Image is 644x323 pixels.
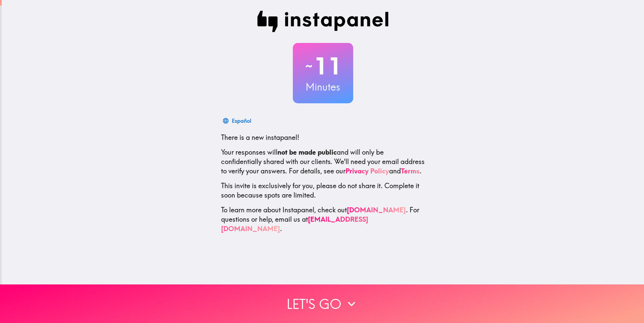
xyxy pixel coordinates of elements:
span: ~ [304,56,314,76]
a: [EMAIL_ADDRESS][DOMAIN_NAME] [221,215,368,233]
p: To learn more about Instapanel, check out . For questions or help, email us at . [221,205,425,233]
h2: 11 [293,52,353,80]
img: Instapanel [257,11,389,32]
p: This invite is exclusively for you, please do not share it. Complete it soon because spots are li... [221,181,425,200]
button: Español [221,114,254,127]
span: There is a new instapanel! [221,133,299,142]
div: Español [232,116,251,125]
a: Privacy Policy [345,167,389,175]
p: Your responses will and will only be confidentially shared with our clients. We'll need your emai... [221,148,425,176]
a: [DOMAIN_NAME] [347,206,406,214]
h3: Minutes [293,80,353,94]
b: not be made public [277,148,337,156]
a: Terms [401,167,420,175]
